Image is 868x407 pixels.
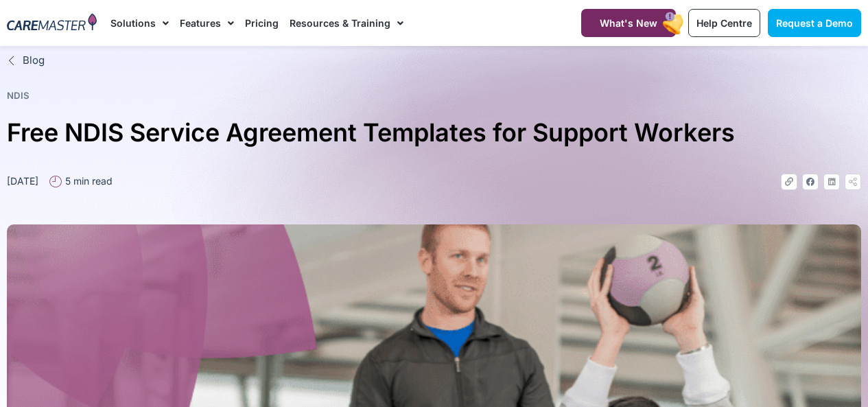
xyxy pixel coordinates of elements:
span: Request a Demo [776,17,853,29]
a: Blog [7,53,861,69]
a: What's New [581,9,676,37]
span: What's New [600,17,657,29]
span: 5 min read [62,174,113,188]
a: Request a Demo [768,9,861,37]
h1: Free NDIS Service Agreement Templates for Support Workers [7,113,861,153]
span: Help Centre [696,17,752,29]
span: Blog [19,53,45,69]
img: CareMaster Logo [7,13,97,33]
time: [DATE] [7,175,38,187]
a: NDIS [7,90,30,101]
a: Help Centre [688,9,760,37]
